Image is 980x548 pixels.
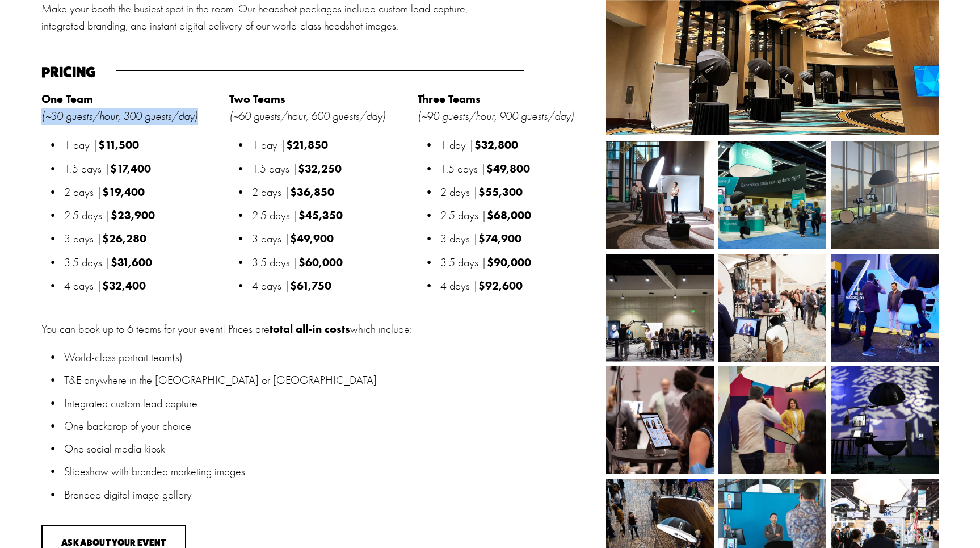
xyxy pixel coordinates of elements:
[111,208,155,222] strong: $23,900
[110,162,151,175] strong: $17,400
[440,254,600,271] p: 3.5 days |
[286,138,328,152] strong: $21,850
[252,136,411,154] p: 1 day |
[487,256,531,269] strong: $90,000
[102,185,145,199] strong: $19,400
[585,366,735,474] img: 23-08-21_TDP_BTS_017.jpg
[252,207,411,224] p: 2.5 days |
[64,349,600,366] p: World-class portrait team(s)
[229,92,285,106] strong: Two Teams
[64,136,224,154] p: 1 day |
[102,232,146,245] strong: $26,280
[440,277,600,295] p: 4 days |
[440,207,600,224] p: 2.5 days |
[290,232,334,245] strong: $49,900
[41,110,198,123] em: (~30 guests/hour, 300 guests/day)
[440,136,600,154] p: 1 day |
[418,92,481,106] strong: Three Teams
[64,254,224,271] p: 3.5 days |
[298,162,342,175] strong: $32,250
[478,232,521,245] strong: $74,900
[64,395,600,412] p: Integrated custom lead capture
[64,230,224,248] p: 3 days |
[64,463,600,480] p: Slideshow with branded marketing images
[298,208,343,222] strong: $45,350
[290,279,331,292] strong: $61,750
[252,254,411,271] p: 3.5 days |
[418,110,574,123] em: (~90 guests/hour, 900 guests/day)
[296,322,350,336] strong: all-in costs
[252,183,411,201] p: 2 days |
[252,230,411,248] p: 3 days |
[64,487,600,504] p: Branded digital image gallery
[440,230,600,248] p: 3 days |
[229,110,386,123] em: (~60 guests/hour, 600 guests/day)
[678,366,843,474] img: 22-06-23_TwoDudesBTS_295.jpg
[270,322,293,336] strong: total
[692,254,853,362] img: 22-11-16_TDP_BTS_021.jpg
[64,441,600,458] p: One social media kiosk
[440,183,600,201] p: 2 days |
[41,320,600,338] p: You can book up to 6 teams for your event! Prices are which include:
[440,160,600,178] p: 1.5 days |
[478,279,523,292] strong: $92,600
[98,138,139,152] strong: $11,500
[478,185,523,199] strong: $55,300
[41,92,93,106] strong: One Team
[783,254,944,362] img: 23-05-18_TDP_BTS_0017.jpg
[606,254,758,362] img: BIO_Backpack.jpg
[795,141,939,249] img: image0.jpeg
[474,138,518,152] strong: $32,800
[64,160,224,178] p: 1.5 days |
[64,183,224,201] p: 2 days |
[102,279,146,292] strong: $32,400
[831,338,939,474] img: 271495247_508108323859408_6411661946869337369_n.jpg
[64,277,224,295] p: 4 days |
[41,65,111,80] h4: Pricing
[252,277,411,295] p: 4 days |
[252,160,411,178] p: 1.5 days |
[298,256,343,269] strong: $60,000
[486,162,530,175] strong: $49,800
[290,185,334,199] strong: $36,850
[41,1,487,35] p: Make your booth the busiest spot in the room. Our headshot packages include custom lead capture, ...
[111,256,152,269] strong: $31,600
[487,208,531,222] strong: $68,000
[64,372,600,389] p: T&E anywhere in the [GEOGRAPHIC_DATA] or [GEOGRAPHIC_DATA]
[606,141,714,249] img: Nashville HDC-3.jpg
[64,207,224,224] p: 2.5 days |
[64,418,600,435] p: One backdrop of your choice
[690,141,852,249] img: _FP_2412.jpg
